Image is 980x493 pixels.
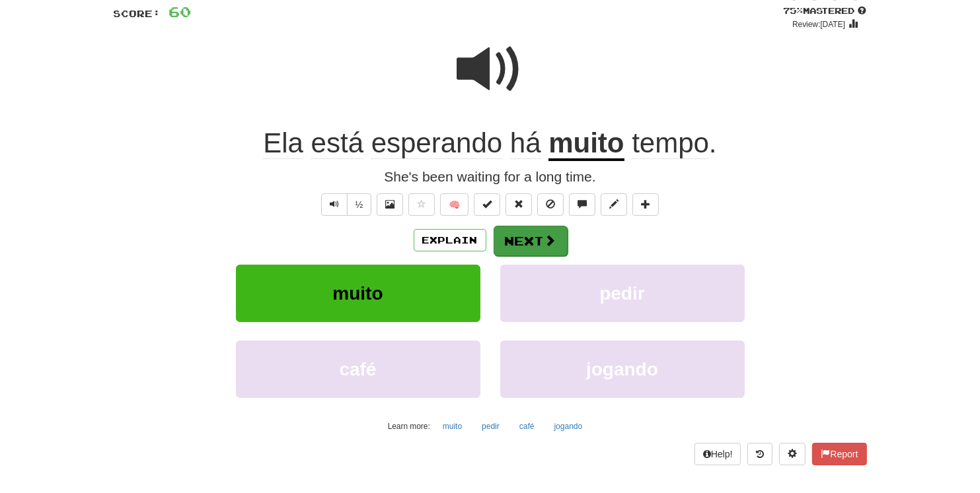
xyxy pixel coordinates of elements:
span: jogando [586,359,658,379]
button: Report [812,443,866,465]
button: Reset to 0% Mastered (alt+r) [506,193,532,216]
button: Add to collection (alt+a) [632,193,659,216]
button: ½ [347,193,372,216]
button: Ignore sentence (alt+i) [537,193,564,216]
button: pedir [500,265,745,322]
button: Show image (alt+x) [377,193,403,216]
span: café [339,359,376,379]
button: Discuss sentence (alt+u) [569,193,595,216]
u: muito [548,127,624,161]
div: Text-to-speech controls [319,193,372,216]
div: Mastered [784,5,867,17]
span: Ela [263,127,303,159]
button: jogando [500,341,745,398]
small: Review: [DATE] [792,20,845,29]
span: esperando [371,127,503,159]
button: Next [494,226,568,256]
button: Round history (alt+y) [747,443,773,465]
span: 60 [169,3,192,20]
button: Play sentence audio (ctl+space) [321,193,348,216]
button: muito [435,416,469,436]
span: muito [332,283,383,304]
button: Favorite sentence (alt+f) [408,193,435,216]
span: pedir [599,283,644,304]
button: pedir [474,416,507,436]
button: muito [236,265,480,322]
button: jogando [547,416,590,436]
span: . [624,127,717,159]
small: Learn more: [388,422,430,431]
button: Explain [414,229,486,251]
button: Set this sentence to 100% Mastered (alt+m) [474,193,500,216]
span: está [311,127,363,159]
span: Score: [114,8,161,19]
span: tempo [632,127,709,159]
button: café [512,416,542,436]
span: há [510,127,541,159]
div: She's been waiting for a long time. [114,167,867,187]
button: Help! [695,443,741,465]
button: Edit sentence (alt+d) [601,193,627,216]
button: café [236,341,480,398]
button: 🧠 [440,193,469,216]
span: 75 % [784,5,804,16]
